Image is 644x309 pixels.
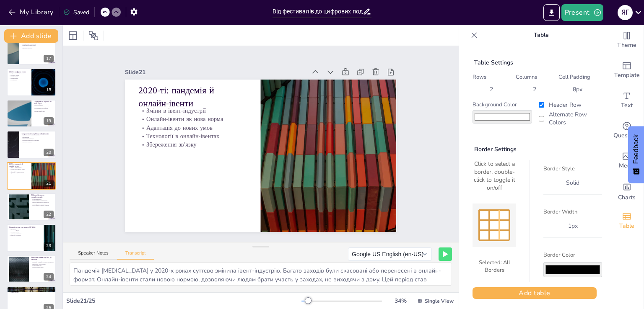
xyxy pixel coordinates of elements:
div: 18 [7,68,56,96]
p: Сучасні тренди: еко-івенти, VR/AR, AI [9,226,42,229]
p: Онлайн-івенти як нова норма [9,168,29,170]
div: Right Border (Double-click to toggle) [509,210,510,240]
button: Transcript [117,250,154,260]
span: Theme [617,41,636,50]
p: 2020-ті: пандемія й онлайн-івенти [294,88,392,179]
p: Онлайн-заходи [34,109,54,111]
p: Інтерактивність публіки, гейміфікація [21,133,54,135]
button: Present [561,4,603,21]
p: Table [481,25,602,45]
div: Add a table [610,206,644,236]
p: Вплив на суспільство [9,234,42,236]
div: Add ready made slides [610,55,644,85]
label: Alternate Row Colors [537,111,597,126]
p: Онлайн-івенти як нова норма [285,78,371,157]
button: Feedback - Show survey [628,126,644,183]
p: Популярність гібридних форматів [31,205,54,206]
button: My Library [6,5,57,19]
div: 2 [530,85,540,93]
p: Адаптація до потреб аудиторії [31,200,54,202]
div: 8 px [569,85,586,93]
p: Зміни в івент-індустрії [9,167,29,168]
input: Alternate Row Colors [539,116,544,121]
p: Взаємодія між учасниками [31,203,54,205]
span: Charts [618,193,636,202]
div: Slide 21 / 25 [66,297,301,305]
button: Play [439,247,452,261]
p: Адаптація до нових умов [9,170,29,172]
div: Add images, graphics, shapes or video [610,146,644,176]
p: Технології в онлайн-івентах [9,171,29,173]
p: 2020-ті: пандемія й онлайн-івенти [9,163,29,167]
p: Нові платформи [34,104,54,106]
p: Онлайн-заходи [9,76,29,77]
p: Інтерактивність як важливий аспект [21,135,54,137]
div: Inner Horizontal Borders (Double-click to toggle) [479,229,509,231]
p: Партнерство з компаніями [21,45,54,46]
p: Висновки: шлях від 70-х до сьогодні [31,256,54,261]
p: Вплив на індустрію [21,48,54,49]
p: Штучний інтелект [9,232,42,233]
div: 22 [44,211,54,218]
span: Single View [425,298,454,304]
div: Table Settings [473,59,597,67]
button: Speaker Notes [70,250,117,260]
label: Cell Padding [558,73,597,81]
div: 21 [7,162,56,190]
p: Соцмережі й стрімінг як нова сцена [34,100,54,105]
div: 19 [44,117,54,125]
div: Bottom Border (Double-click to toggle) [479,239,509,241]
p: Нові формати [9,79,29,80]
span: Text [621,101,633,110]
p: Збереження зв'язку [9,173,29,175]
div: Add text boxes [610,85,644,116]
p: Технології в гібридних форматах [31,201,54,203]
div: Selected: All Borders [473,255,516,277]
p: Вплив на індустрію [34,111,54,112]
button: Google US English (en-US) [348,247,432,261]
span: Position [88,31,99,41]
div: Left Border (Double-click to toggle) [478,210,480,240]
p: Інтерактивність учасників [34,108,54,109]
button: Add slide [4,29,58,43]
label: Rows [473,73,511,81]
button: Export to PowerPoint [543,4,560,21]
p: - Дякую за увагу! [9,291,54,293]
div: Top Border (Double-click to toggle) [479,209,509,211]
span: Feedback [632,134,640,164]
div: 20 [7,131,56,158]
div: 17 [44,55,54,62]
span: Table [619,221,634,231]
p: Гібридні формати: офлайн+онлайн [31,194,54,198]
div: solid [561,177,584,188]
p: 2010-ті: цифрова епоха [9,70,29,73]
div: Click to select a border, double-click to toggle it on/off [473,160,516,192]
div: 34 % [390,297,410,305]
p: Гейміфікація [21,136,54,138]
p: Еволюція івент-індустрії [31,260,54,262]
input: Insert title [273,5,363,18]
div: Border Settings [473,145,597,153]
div: 22 [7,193,56,221]
div: Inner Vertical Borders (Double-click to toggle) [499,210,500,240]
p: Перспективи розвитку [31,266,54,268]
p: Спеціалізація на організації [21,43,54,45]
p: Адаптація до змін [31,265,54,266]
textarea: Пандемія [MEDICAL_DATA] у 2020-х роках суттєво змінила івент-індустрію. Багато заходів були скасо... [70,263,452,286]
div: Get real-time input from your audience [610,116,644,146]
p: Інструменти взаємодії [21,138,54,140]
div: 18 [44,86,54,94]
p: Слайд для обговорення / контактна інформація [9,288,54,291]
div: 24 [7,255,56,283]
span: Media [619,161,635,170]
span: Questions [613,131,641,140]
span: Template [614,71,640,80]
div: 24 [44,273,54,281]
div: Я Г [618,5,633,20]
p: Адаптація до нових умов [279,72,366,150]
p: Підвищення активності учасників [21,140,54,142]
div: 19 [7,100,56,127]
div: 20 [44,149,54,156]
p: Гібридні формати [31,198,54,200]
div: 21 [44,180,54,187]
